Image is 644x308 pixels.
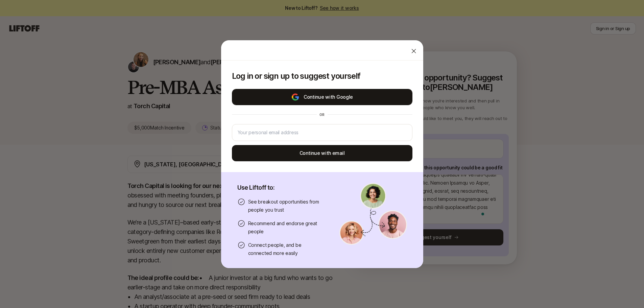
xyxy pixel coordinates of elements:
p: Recommend and endorse great people [248,219,323,236]
p: Use Liftoff to: [237,183,323,192]
img: signup-banner [339,183,407,245]
div: or [317,112,328,117]
button: Continue with email [232,145,412,161]
p: Log in or sign up to suggest yourself [232,71,412,81]
p: See breakout opportunities from people you trust [248,198,323,214]
img: google-logo [291,93,300,101]
p: Connect people, and be connected more easily [248,241,323,257]
button: Continue with Google [232,89,412,105]
input: Your personal email address [238,128,407,137]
